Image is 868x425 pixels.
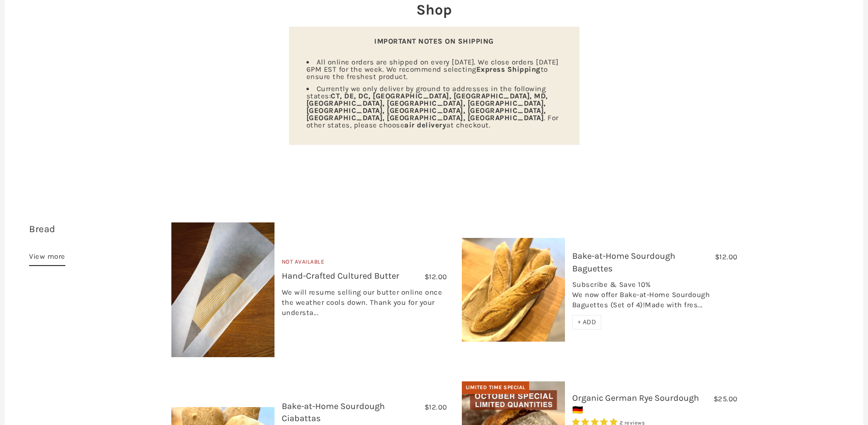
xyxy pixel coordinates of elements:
a: Bake-at-Home Sourdough Ciabattas [282,401,385,424]
div: Not Available [282,257,447,270]
span: $12.00 [425,272,447,281]
a: Bake-at-Home Sourdough Baguettes [572,251,675,273]
span: $12.00 [425,403,447,411]
img: Bake-at-Home Sourdough Baguettes [462,238,565,342]
strong: air delivery [404,121,446,129]
div: + ADD [572,315,602,330]
strong: CT, DE, DC, [GEOGRAPHIC_DATA], [GEOGRAPHIC_DATA], MD, [GEOGRAPHIC_DATA], [GEOGRAPHIC_DATA], [GEOG... [306,92,548,122]
span: $25.00 [714,394,738,403]
a: Organic German Rye Sourdough 🇩🇪 [572,393,699,415]
a: View more [29,251,65,266]
div: Subscribe & Save 10% We now offer Bake-at-Home Sourdough Baguettes (Set of 4)!Made with fres... [572,280,738,315]
span: $12.00 [715,252,738,261]
strong: Express Shipping [476,65,541,74]
span: + ADD [578,318,596,326]
h3: 14 items [29,222,164,251]
a: Hand-Crafted Cultured Butter [282,270,399,281]
a: Bread [29,223,56,235]
div: We will resume selling our butter online once the weather cools down. Thank you for your understa... [282,287,447,323]
span: All online orders are shipped on every [DATE]. We close orders [DATE] 6PM EST for the week. We re... [306,58,559,81]
div: Limited Time Special [462,381,529,394]
span: Currently we only deliver by ground to addresses in the following states: . For other states, ple... [306,84,559,129]
img: Hand-Crafted Cultured Butter [171,222,274,357]
strong: IMPORTANT NOTES ON SHIPPING [374,37,494,46]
